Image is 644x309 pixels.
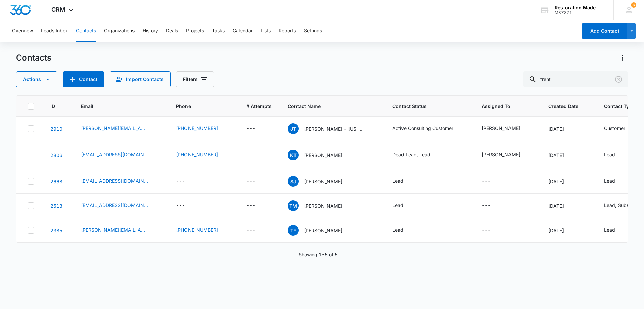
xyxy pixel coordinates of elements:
[288,200,299,211] span: TM
[288,225,355,236] div: Contact Name - Trent Freeman - Select to Edit Field
[246,125,267,133] div: # Attempts - - Select to Edit Field
[392,103,456,110] span: Contact Status
[604,226,615,233] div: Lead
[50,152,62,158] a: Navigate to contact details page for Kenneth Trent Keaten
[76,20,96,42] button: Contacts
[304,125,364,132] p: [PERSON_NAME] - [US_STATE] Water Damage Services
[392,202,416,210] div: Contact Status - Lead - Select to Edit Field
[548,227,588,234] div: [DATE]
[392,151,442,159] div: Contact Status - Dead Lead, Lead - Select to Edit Field
[41,20,68,42] button: Leads Inbox
[555,10,604,15] div: account id
[176,151,230,159] div: Phone - (803) 312-5973 - Select to Edit Field
[279,20,296,42] button: Reports
[604,177,615,184] div: Lead
[604,151,627,159] div: Contact Type - Lead - Select to Edit Field
[246,202,255,210] div: ---
[246,226,267,234] div: # Attempts - - Select to Edit Field
[631,2,636,8] div: notifications count
[246,226,255,234] div: ---
[176,226,218,233] a: [PHONE_NUMBER]
[288,176,355,187] div: Contact Name - Scott Jaekel - Select to Edit Field
[304,227,342,234] p: [PERSON_NAME]
[16,53,51,63] h1: Contacts
[392,202,404,209] div: Lead
[304,202,342,209] p: [PERSON_NAME]
[548,103,578,110] span: Created Date
[392,226,404,233] div: Lead
[110,71,171,87] button: Import Contacts
[246,177,255,185] div: ---
[299,251,338,258] p: Showing 1-5 of 5
[604,177,627,185] div: Contact Type - Lead - Select to Edit Field
[176,151,218,158] a: [PHONE_NUMBER]
[288,150,355,160] div: Contact Name - Kenneth Trent Keaten - Select to Edit Field
[631,2,636,8] span: 6
[288,103,367,110] span: Contact Name
[104,20,135,42] button: Organizations
[176,71,214,87] button: Filters
[261,20,271,42] button: Lists
[16,71,57,87] button: Actions
[482,177,491,185] div: ---
[50,228,62,233] a: Navigate to contact details page for Trent Freeman
[604,125,637,133] div: Contact Type - Customer - Select to Edit Field
[288,176,299,187] span: SJ
[482,226,491,234] div: ---
[12,20,33,42] button: Overview
[176,226,230,234] div: Phone - (678) 588-9744 - Select to Edit Field
[604,151,615,158] div: Lead
[246,103,272,110] span: # Attempts
[81,202,160,210] div: Email - trent@masonandcompany.com - Select to Edit Field
[50,203,62,209] a: Navigate to contact details page for Trent Mason
[482,103,523,110] span: Assigned To
[176,202,197,210] div: Phone - - Select to Edit Field
[143,20,158,42] button: History
[617,52,628,63] button: Actions
[176,177,197,185] div: Phone - - Select to Edit Field
[81,151,148,158] a: [EMAIL_ADDRESS][DOMAIN_NAME]
[246,125,255,133] div: ---
[604,125,625,132] div: Customer
[482,226,503,234] div: Assigned To - - Select to Edit Field
[304,20,322,42] button: Settings
[50,126,62,132] a: Navigate to contact details page for John Trent - Utah Water Damage Services
[176,103,220,110] span: Phone
[548,152,588,159] div: [DATE]
[288,225,299,236] span: TF
[288,150,299,160] span: KT
[288,123,376,134] div: Contact Name - John Trent - Utah Water Damage Services - Select to Edit Field
[81,103,150,110] span: Email
[392,125,453,132] div: Active Consulting Customer
[613,74,624,85] button: Clear
[482,177,503,185] div: Assigned To - - Select to Edit Field
[392,177,416,185] div: Contact Status - Lead - Select to Edit Field
[392,177,404,184] div: Lead
[186,20,204,42] button: Projects
[555,5,604,10] div: account name
[246,151,255,159] div: ---
[304,152,342,159] p: [PERSON_NAME]
[212,20,225,42] button: Tasks
[482,151,520,158] div: [PERSON_NAME]
[51,6,65,13] span: CRM
[81,177,148,184] a: [EMAIL_ADDRESS][DOMAIN_NAME]
[523,71,628,87] input: Search Contacts
[392,226,416,234] div: Contact Status - Lead - Select to Edit Field
[482,125,532,133] div: Assigned To - Gregg Sargent - Select to Edit Field
[482,151,532,159] div: Assigned To - Gregg Sargent - Select to Edit Field
[50,103,55,110] span: ID
[246,177,267,185] div: # Attempts - - Select to Edit Field
[548,178,588,185] div: [DATE]
[482,125,520,132] div: [PERSON_NAME]
[166,20,178,42] button: Deals
[176,177,185,185] div: ---
[482,202,491,210] div: ---
[81,125,148,132] a: [PERSON_NAME][EMAIL_ADDRESS][DOMAIN_NAME]
[81,202,148,209] a: [EMAIL_ADDRESS][DOMAIN_NAME]
[81,151,160,159] div: Email - hickory@rainbowintl.com - Select to Edit Field
[246,151,267,159] div: # Attempts - - Select to Edit Field
[604,103,644,110] span: Contact Type
[392,125,466,133] div: Contact Status - Active Consulting Customer - Select to Edit Field
[246,202,267,210] div: # Attempts - - Select to Edit Field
